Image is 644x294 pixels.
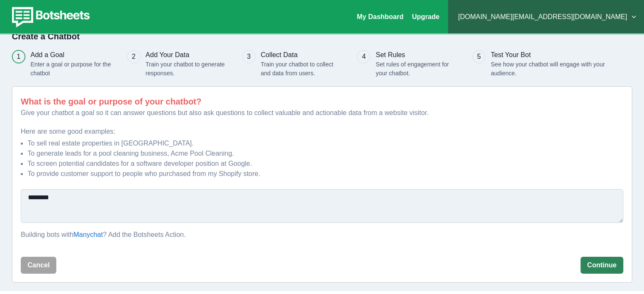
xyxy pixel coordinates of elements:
p: Here are some good examples: [21,126,623,137]
a: My Dashboard [357,13,404,20]
a: Upgrade [412,13,439,20]
h3: Add a Goal [30,50,112,60]
p: Set rules of engagement for your chatbot. [376,60,457,78]
div: 4 [362,52,366,62]
button: Cancel [21,257,56,274]
div: 2 [132,52,135,62]
div: Progress [12,50,632,78]
p: Train your chatbot to generate responses. [146,60,227,78]
li: To screen potential candidates for a software developer position at Google. [28,159,623,169]
div: 1 [17,52,21,62]
li: To sell real estate properties in [GEOGRAPHIC_DATA]. [28,138,623,148]
li: To generate leads for a pool cleaning business, Acme Pool Cleaning. [28,148,623,159]
h3: Add Your Data [146,50,227,60]
h3: Set Rules [376,50,457,60]
p: Enter a goal or purpose for the chatbot [30,60,112,78]
h2: Create a Chatbot [12,31,632,41]
a: Manychat [74,231,103,238]
li: To provide customer support to people who purchased from my Shopify store. [28,169,623,179]
h3: Collect Data [261,50,342,60]
p: Building bots with ? Add the Botsheets Action. [21,230,623,240]
img: botsheets-logo.png [7,5,92,29]
p: See how your chatbot will engage with your audience. [491,60,611,78]
h3: Test Your Bot [491,50,611,60]
div: 5 [477,52,481,62]
p: What is the goal or purpose of your chatbot? [21,95,623,108]
button: Continue [580,257,623,274]
p: Give your chatbot a goal so it can answer questions but also ask questions to collect valuable an... [21,108,623,118]
div: 3 [247,52,251,62]
button: [DOMAIN_NAME][EMAIL_ADDRESS][DOMAIN_NAME] [455,8,637,25]
p: Train your chatbot to collect and data from users. [261,60,342,78]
